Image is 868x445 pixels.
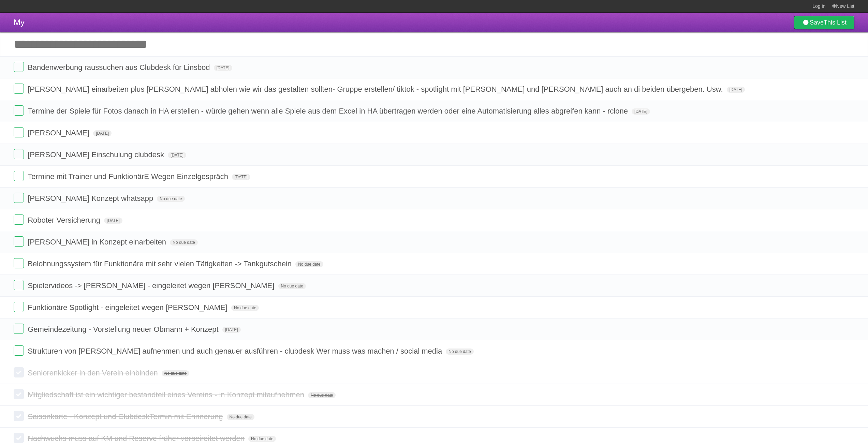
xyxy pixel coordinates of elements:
[157,196,185,202] span: No due date
[14,84,24,94] label: Done
[248,436,276,442] span: No due date
[14,62,24,72] label: Done
[14,18,25,27] span: My
[824,19,847,26] b: This List
[222,327,241,333] span: [DATE]
[232,174,250,180] span: [DATE]
[227,414,254,420] span: No due date
[28,303,229,312] span: Funktionäre Spotlight - eingeleitet wegen [PERSON_NAME]
[28,107,630,115] span: Termine der Spiele für Fotos danach in HA erstellen - würde gehen wenn alle Spiele aus dem Excel ...
[104,218,122,224] span: [DATE]
[28,390,306,399] span: Mitgliedschaft ist ein wichtiger bestandteil eines Vereins - in Konzept mitaufnehmen
[794,16,854,29] a: SaveThis List
[14,258,24,268] label: Done
[28,85,724,93] span: [PERSON_NAME] einarbeiten plus [PERSON_NAME] abholen wie wir das gestalten sollten- Gruppe erstel...
[28,63,211,72] span: Bandenwerbung raussuchen aus Clubdesk für Linsbod
[14,214,24,225] label: Done
[14,324,24,334] label: Done
[168,152,186,158] span: [DATE]
[170,239,197,246] span: No due date
[308,392,336,398] span: No due date
[295,261,323,267] span: No due date
[231,305,259,311] span: No due date
[14,193,24,203] label: Done
[14,345,24,356] label: Done
[14,389,24,399] label: Done
[28,238,168,246] span: [PERSON_NAME] in Konzept einarbeiten
[28,150,166,159] span: [PERSON_NAME] Einschulung clubdesk
[14,105,24,116] label: Done
[14,433,24,443] label: Done
[28,216,102,224] span: Roboter Versicherung
[14,302,24,312] label: Done
[28,259,293,268] span: Belohnungssystem für Funktionäre mit sehr vielen Tätigkeiten -> Tankgutschein
[278,283,306,289] span: No due date
[93,130,112,136] span: [DATE]
[28,412,224,421] span: Saisonkarte - Konzept und ClubdeskTermin mit Erinnerung
[28,129,91,137] span: [PERSON_NAME]
[14,280,24,290] label: Done
[28,369,160,377] span: Seniorenkicker in den Verein einbinden
[632,108,650,115] span: [DATE]
[214,65,232,71] span: [DATE]
[14,149,24,159] label: Done
[727,87,745,93] span: [DATE]
[28,347,444,355] span: Strukturen von [PERSON_NAME] aufnehmen und auch genauer ausführen - clubdesk Wer muss was machen ...
[28,194,155,203] span: [PERSON_NAME] Konzept whatsapp
[14,411,24,421] label: Done
[162,370,189,376] span: No due date
[28,325,220,333] span: Gemeindezeitung - Vorstellung neuer Obmann + Konzept
[14,127,24,137] label: Done
[446,348,473,355] span: No due date
[28,434,246,443] span: Nachwuchs muss auf KM und Reserve früher vorbeireitet werden
[28,172,230,181] span: Termine mit Trainer und FunktionärE Wegen Einzelgespräch
[14,171,24,181] label: Done
[14,367,24,377] label: Done
[28,281,276,290] span: Spielervideos -> [PERSON_NAME] - eingeleitet wegen [PERSON_NAME]
[14,236,24,247] label: Done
